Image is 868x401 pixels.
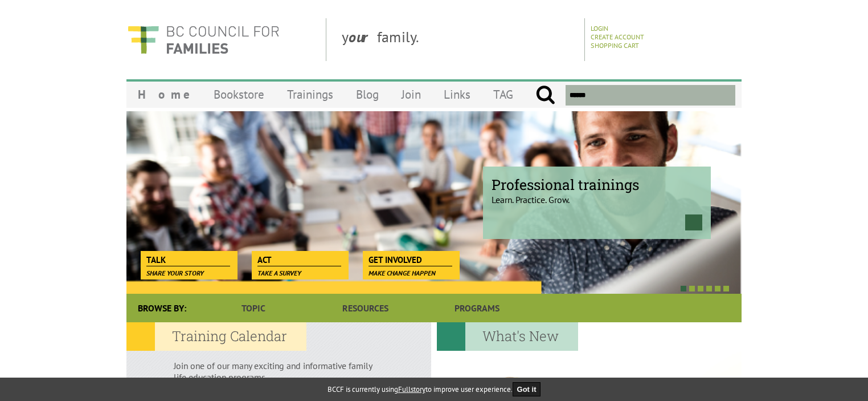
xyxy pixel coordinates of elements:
[369,269,436,277] span: Make change happen
[390,81,432,108] a: Join
[309,294,421,322] a: Resources
[257,269,301,277] span: Take a survey
[202,81,276,108] a: Bookstore
[398,384,425,394] a: Fullstory
[333,18,585,61] div: y family.
[141,251,236,267] a: Talk Share your story
[146,269,204,277] span: Share your story
[349,27,377,46] strong: our
[369,254,452,266] span: Get Involved
[126,81,202,108] a: Home
[432,81,482,108] a: Links
[421,294,533,322] a: Programs
[492,184,702,205] p: Learn. Practice. Grow.
[591,24,608,33] a: Login
[257,254,341,266] span: Act
[146,254,230,266] span: Talk
[276,81,345,108] a: Trainings
[126,322,306,351] h2: Training Calendar
[345,81,390,108] a: Blog
[174,360,384,383] p: Join one of our many exciting and informative family life education programs.
[591,41,639,50] a: Shopping Cart
[126,294,198,322] div: Browse By:
[535,85,555,106] input: Submit
[437,322,578,351] h2: What's New
[198,294,309,322] a: Topic
[252,251,347,267] a: Act Take a survey
[513,382,541,396] button: Got it
[591,33,644,41] a: Create Account
[482,81,525,108] a: TAG
[363,251,458,267] a: Get Involved Make change happen
[126,18,280,61] img: BC Council for FAMILIES
[492,175,702,194] span: Professional trainings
